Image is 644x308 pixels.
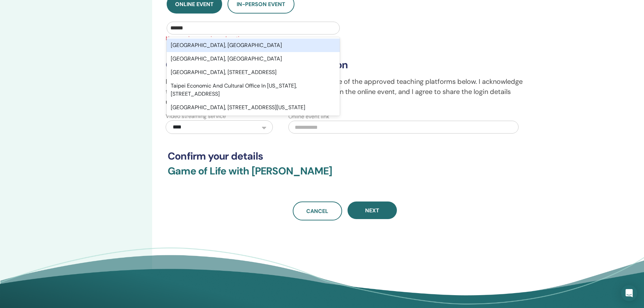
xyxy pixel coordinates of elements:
[168,165,522,185] h3: Game of Life with [PERSON_NAME]
[166,112,226,120] label: Video streaming service
[365,207,379,214] span: Next
[348,202,397,219] button: Next
[306,208,328,215] span: Cancel
[166,59,524,71] h3: Online Teaching Platform Confirmation
[167,39,340,52] div: [GEOGRAPHIC_DATA], [GEOGRAPHIC_DATA]
[167,66,340,79] div: [GEOGRAPHIC_DATA], [STREET_ADDRESS]
[237,1,285,8] span: In-Person Event
[175,1,214,8] span: Online Event
[167,79,340,101] div: Taipei Economic And Cultural Office In [US_STATE], [STREET_ADDRESS]
[162,34,528,43] span: New seminar requires a location
[166,76,524,107] p: I confirm that I am teaching this seminar online using one of the approved teaching platforms bel...
[167,101,340,114] div: [GEOGRAPHIC_DATA], [STREET_ADDRESS][US_STATE]
[621,285,637,301] div: Open Intercom Messenger
[168,150,522,162] h3: Confirm your details
[167,52,340,66] div: [GEOGRAPHIC_DATA], [GEOGRAPHIC_DATA]
[293,202,342,220] a: Cancel
[288,113,329,121] label: Online event link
